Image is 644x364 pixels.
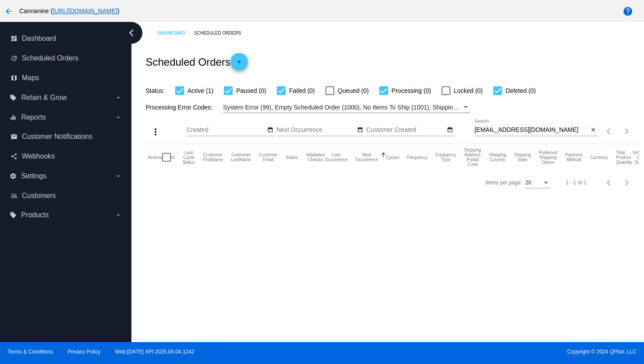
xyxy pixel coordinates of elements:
i: dashboard [11,35,18,42]
span: 20 [525,180,531,186]
button: Change sorting for ShippingPostcode [464,148,481,167]
span: Settings [21,172,46,180]
button: Change sorting for Status [286,155,298,160]
button: Change sorting for CurrencyIso [590,155,608,160]
span: Processing Error Codes: [145,104,212,111]
input: Search [474,127,589,134]
span: Dashboard [22,35,56,42]
a: Scheduled Orders [194,26,249,40]
button: Change sorting for ShippingCountry [489,152,506,162]
button: Change sorting for Frequency [407,155,428,160]
i: arrow_drop_down [115,114,122,121]
button: Change sorting for Cycles [386,155,399,160]
button: Change sorting for PaymentMethod.Type [565,152,582,162]
a: [URL][DOMAIN_NAME] [53,7,117,14]
a: share Webhooks [11,149,122,163]
a: people_outline Customers [11,189,122,203]
mat-icon: date_range [447,127,453,134]
i: local_offer [10,94,17,101]
span: Cannanine ( ) [19,7,120,14]
mat-icon: add [234,59,244,69]
button: Clear [589,126,598,135]
span: Copyright © 2024 QPilot, LLC [329,349,637,355]
button: Change sorting for PreferredShippingOption [539,150,557,165]
button: Previous page [601,123,618,140]
mat-header-cell: Total Product Quantity [616,144,632,170]
i: chevron_left [124,26,138,40]
button: Next page [618,174,636,191]
i: arrow_drop_down [115,94,122,101]
div: 1 - 1 of 1 [566,180,586,186]
span: Reports [21,113,46,121]
button: Change sorting for CustomerFirstName [203,152,223,162]
mat-header-cell: Validation Checks [306,144,325,170]
span: Maps [22,74,39,82]
i: settings [10,173,17,180]
mat-select: Items per page: [525,180,550,186]
span: Retain & Grow [21,94,67,102]
span: Locked (0) [454,85,483,96]
span: Processing (0) [392,85,431,96]
span: Queued (0) [338,85,369,96]
span: Failed (0) [289,85,315,96]
span: Customer Notifications [22,133,92,141]
mat-icon: arrow_back [4,6,14,17]
button: Change sorting for FrequencyType [435,152,456,162]
mat-select: Filter by Processing Error Codes [223,102,470,113]
a: Privacy Policy [68,349,101,355]
mat-icon: more_vert [150,127,161,137]
i: people_outline [11,192,18,199]
mat-icon: date_range [267,127,273,134]
h2: Scheduled Orders [145,53,248,71]
a: Terms & Conditions [7,349,53,355]
button: Previous page [601,174,618,191]
span: Products [21,211,49,219]
mat-icon: date_range [357,127,363,134]
span: Deleted (0) [506,85,536,96]
button: Change sorting for Id [171,155,174,160]
i: email [11,133,18,140]
mat-header-cell: Actions [148,144,162,170]
a: dashboard Dashboard [11,32,122,46]
input: Created [187,127,265,134]
button: Change sorting for ShippingState [514,152,531,162]
input: Customer Created [366,127,445,134]
div: Items per page: [485,180,522,186]
button: Next page [618,123,636,140]
span: Status: [145,87,165,94]
span: Paused (0) [236,85,266,96]
a: map Maps [11,71,122,85]
i: arrow_drop_down [115,212,122,219]
i: share [11,153,18,160]
button: Change sorting for CustomerEmail [259,152,278,162]
i: local_offer [10,212,17,219]
button: Change sorting for CustomerLastName [231,152,251,162]
span: Webhooks [22,152,55,160]
a: Dashboard [157,26,194,40]
span: Scheduled Orders [22,54,78,62]
i: map [11,74,18,81]
mat-icon: help [623,6,633,17]
button: Change sorting for LastOccurrenceUtc [325,152,348,162]
button: Change sorting for NextOccurrenceUtc [355,152,378,162]
span: Customers [22,192,56,200]
i: arrow_drop_down [115,173,122,180]
a: Web:[DATE] API:2025.09.04.1242 [115,349,195,355]
a: email Customer Notifications [11,130,122,144]
mat-icon: close [590,127,596,134]
a: update Scheduled Orders [11,51,122,65]
span: Active (1) [188,85,213,96]
input: Next Occurrence [276,127,355,134]
i: update [11,55,18,62]
button: Change sorting for LastProcessingCycleId [183,150,195,165]
i: equalizer [10,114,17,121]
